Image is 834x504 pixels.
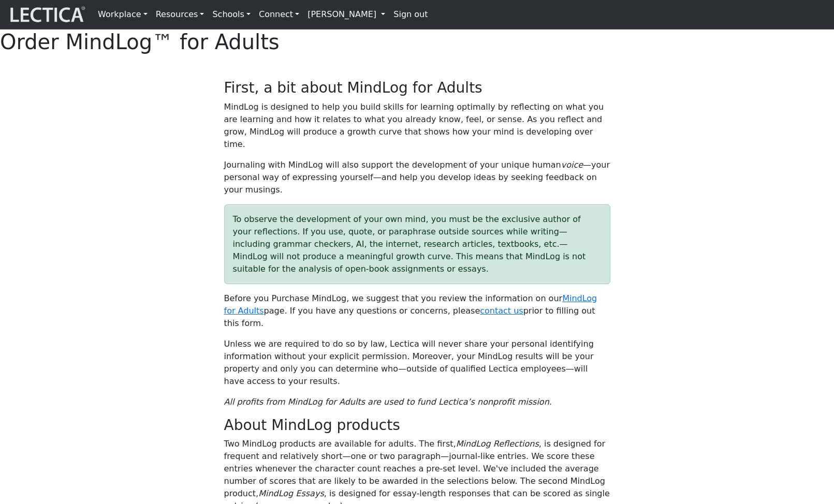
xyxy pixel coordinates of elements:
[224,397,552,407] i: All profits from MindLog for Adults are used to fund Lectica’s nonprofit mission.
[224,101,610,151] p: MindLog is designed to help you build skills for learning optimally by reflecting on what you are...
[224,293,597,316] a: MindLog for Adults
[224,204,610,284] div: To observe the development of your own mind, you must be the exclusive author of your reflections...
[224,417,610,434] h3: About MindLog products
[208,4,255,25] a: Schools
[224,292,610,330] p: Before you Purchase MindLog, we suggest that you review the information on our page. If you have ...
[255,4,303,25] a: Connect
[8,5,85,24] img: lecticalive
[224,79,610,97] h3: First, a bit about MindLog for Adults
[456,439,539,449] em: MindLog Reflections
[224,338,610,388] p: Unless we are required to do so by law, Lectica will never share your personal identifying inform...
[224,159,610,196] p: Journaling with MindLog will also support the development of your unique human —your personal way...
[303,4,389,25] a: [PERSON_NAME]
[152,4,209,25] a: Resources
[389,4,432,25] a: Sign out
[480,306,523,316] a: contact us
[94,4,152,25] a: Workplace
[258,488,324,498] em: MindLog Essays
[561,160,583,170] em: voice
